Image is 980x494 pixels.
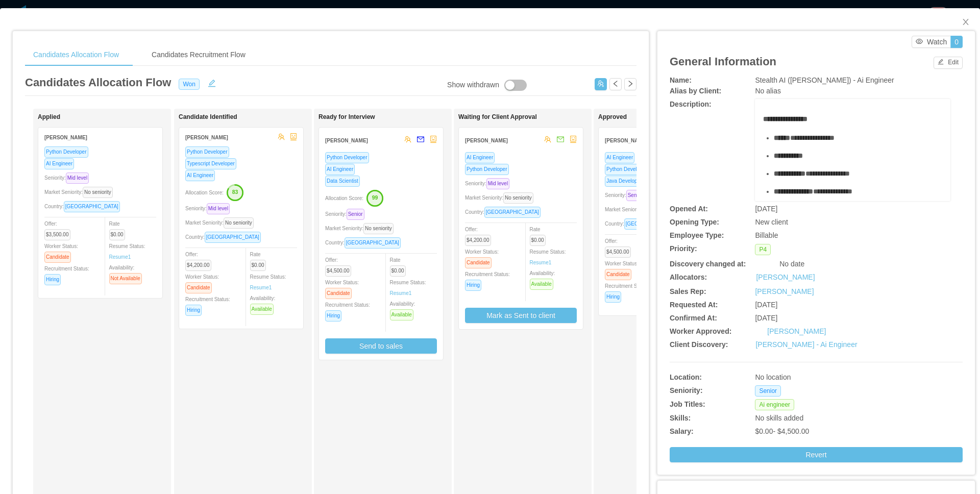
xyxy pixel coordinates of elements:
span: Mid level [66,172,89,184]
span: Python Developer [325,152,369,163]
span: $4,500.00 [325,265,351,277]
h1: Candidate Identified [179,113,322,121]
span: Python Developer [44,146,88,158]
b: Sales Rep: [670,287,706,295]
span: Offer: [185,252,215,268]
span: team [404,136,411,143]
h1: Ready for Interview [318,113,461,121]
a: [PERSON_NAME] [755,287,814,295]
span: Offer: [465,227,495,243]
span: [GEOGRAPHIC_DATA] [345,237,401,249]
span: Recruitment Status: [465,271,510,288]
button: icon: edit [204,77,220,87]
text: 99 [372,194,378,201]
span: Allocation Score: [325,195,363,201]
span: Senior [626,190,644,201]
span: [GEOGRAPHIC_DATA] [484,207,541,218]
span: robot [430,136,437,143]
span: Seniority: [325,211,369,217]
button: mail [411,132,425,148]
span: [DATE] [755,314,777,322]
span: Allocation Score: [185,190,224,195]
span: Not Available [109,273,142,284]
span: Worker Status: [605,261,639,277]
button: 0 [950,36,963,48]
button: Revert [670,447,963,462]
b: Opening Type: [670,218,719,226]
span: Hiring [185,305,202,316]
b: Seniority: [670,386,703,394]
article: Candidates Allocation Flow [25,74,171,91]
strong: [PERSON_NAME] [44,135,87,140]
a: Resume1 [530,259,552,266]
b: Name: [670,76,692,84]
span: Candidate [325,288,352,299]
span: Won [179,79,199,90]
span: Seniority: [185,206,234,211]
div: Show withdrawn [447,80,499,91]
span: Market Seniority: [465,195,537,201]
span: Seniority: [44,175,93,181]
span: Resume Status: [390,280,426,296]
span: Offer: [605,238,635,255]
a: Resume1 [109,253,131,261]
span: AI Engineer [185,170,215,181]
button: 83 [224,184,244,200]
b: Client Discovery: [670,340,728,349]
span: Available [390,309,413,320]
span: Candidate [465,257,492,268]
span: robot [290,133,297,140]
span: Python Developer [185,146,229,158]
article: General Information [670,53,776,70]
strong: [PERSON_NAME] [465,138,508,143]
button: icon: usergroup-add [595,78,607,90]
span: Candidate [44,252,71,263]
button: icon: editEdit [934,57,963,69]
span: $0.00 [390,265,406,277]
span: AI Engineer [325,164,355,175]
span: Ai engineer [755,399,794,410]
span: Mid level [207,203,230,214]
b: Worker Approved: [670,327,731,335]
span: [GEOGRAPHIC_DATA] [624,218,680,230]
span: Worker Status: [185,274,219,290]
span: P4 [755,244,771,255]
span: Hiring [465,280,481,291]
span: [DATE] [755,205,777,213]
span: Hiring [44,274,61,285]
span: $0.00 [530,235,546,246]
span: $4,200.00 [185,260,211,271]
div: Candidates Allocation Flow [25,43,127,66]
span: Offer: [44,221,75,237]
button: icon: left [609,78,622,90]
span: team [278,133,285,140]
button: icon: right [624,78,636,90]
b: Discovery changed at: [670,260,746,268]
span: Stealth AI ([PERSON_NAME]) - Ai Engineer [755,76,894,84]
span: Recruitment Status: [605,283,650,300]
span: Recruitment Status: [185,297,230,313]
span: Hiring [605,291,621,303]
b: Priority: [670,244,697,253]
b: Location: [670,373,702,381]
span: Availability: [530,270,557,287]
span: Data Scientist [325,176,360,187]
span: Offer: [325,257,355,274]
span: Candidate [605,269,631,280]
span: Billable [755,231,778,239]
button: Send to sales [325,338,437,354]
b: Alias by Client: [670,87,721,95]
h1: Approved [598,113,741,121]
span: AI Engineer [465,152,495,163]
strong: [PERSON_NAME] [325,138,368,143]
span: No seniority [83,187,113,198]
div: Candidates Recruitment Flow [143,43,254,66]
span: Market Seniority: [44,189,117,195]
a: [PERSON_NAME] [756,272,815,283]
span: Rate [390,257,410,274]
a: [PERSON_NAME] [767,327,826,335]
span: Country: [605,221,684,227]
span: Recruitment Status: [325,302,370,318]
span: [DATE] [755,301,777,309]
span: team [544,136,551,143]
